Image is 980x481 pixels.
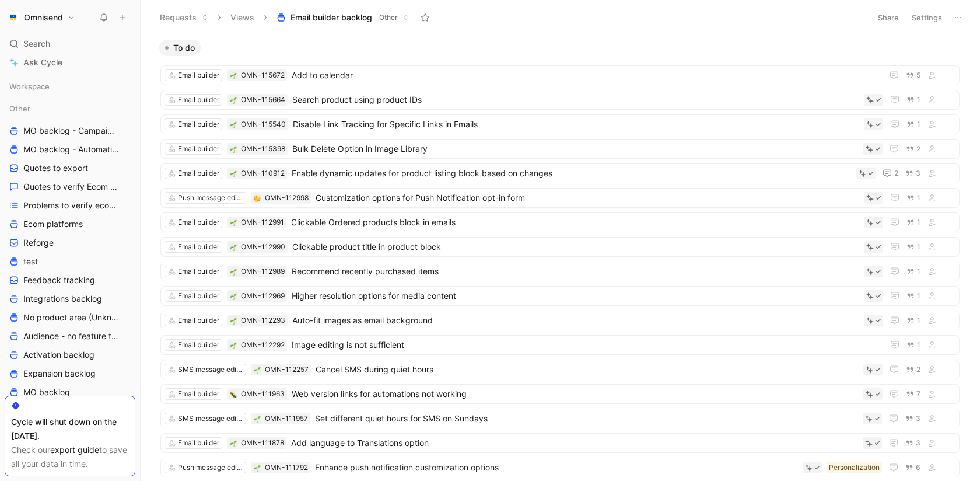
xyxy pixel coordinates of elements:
[5,100,135,117] div: Other
[23,312,120,323] span: No product area (Unknowns)
[241,315,285,326] div: OMN-112293
[829,462,880,473] div: Personalization
[173,42,195,54] span: To do
[265,462,308,473] div: OMN-111792
[291,436,858,450] span: Add language to Translations option
[241,388,285,400] div: OMN-111963
[917,96,921,103] span: 1
[11,443,129,471] div: Check our to save all your data in time.
[178,192,243,204] div: Push message editor
[23,181,121,193] span: Quotes to verify Ecom platforms
[8,12,19,23] img: Omnisend
[5,346,135,364] a: Activation backlog
[5,178,135,196] a: Quotes to verify Ecom platforms
[5,78,135,95] div: Workspace
[23,200,122,211] span: Problems to verify ecom platforms
[292,142,859,156] span: Bulk Delete Option in Image Library
[917,243,921,250] span: 1
[253,414,261,423] button: 🌱
[160,262,960,281] a: Email builder🌱OMN-112989Recommend recently purchased items1
[916,72,921,79] span: 5
[292,338,878,352] span: Image editing is not sufficient
[229,120,237,128] div: 🌱
[265,364,309,375] div: OMN-112257
[155,9,213,26] button: Requests
[253,194,261,202] button: 🤔
[23,256,38,267] span: test
[23,125,119,137] span: MO backlog - Campaigns
[903,167,923,180] button: 3
[5,309,135,326] a: No product area (Unknowns)
[230,244,237,251] img: 🌱
[229,145,237,153] button: 🌱
[23,349,94,361] span: Activation backlog
[904,191,923,204] button: 1
[23,218,83,230] span: Ecom platforms
[290,12,372,23] span: Email builder backlog
[178,462,243,473] div: Push message editor
[178,168,219,179] div: Email builder
[229,390,237,398] button: 🐛
[178,69,219,81] div: Email builder
[229,243,237,251] button: 🌱
[229,96,237,104] div: 🌱
[271,9,415,26] button: Email builder backlogOther
[229,218,237,226] button: 🌱
[292,289,859,303] span: Higher resolution options for media content
[229,439,237,447] div: 🌱
[23,386,70,398] span: MO backlog
[160,163,960,183] a: Email builder🌱OMN-110912Enable dynamic updates for product listing block based on changes23
[5,290,135,308] a: Integrations backlog
[160,433,960,453] a: Email builder🌱OMN-111878Add language to Translations option3
[917,219,921,226] span: 1
[178,94,219,106] div: Email builder
[5,159,135,177] a: Quotes to export
[9,81,50,92] span: Workspace
[241,241,285,253] div: OMN-112990
[160,409,960,428] a: SMS message editor🌱OMN-111957Set different quiet hours for SMS on Sundays3
[230,72,237,79] img: 🌱
[50,445,99,455] a: export guide
[894,170,898,177] span: 2
[241,217,284,228] div: OMN-112991
[917,317,921,324] span: 1
[5,54,135,71] a: Ask Cycle
[904,388,923,400] button: 7
[5,384,135,401] a: MO backlog
[178,339,219,351] div: Email builder
[229,316,237,325] button: 🌱
[253,365,261,374] button: 🌱
[5,327,135,345] a: Audience - no feature tag
[160,114,960,134] a: Email builder🌱OMN-115540Disable Link Tracking for Specific Links in Emails1
[917,121,921,128] span: 1
[917,194,921,201] span: 1
[904,118,923,131] button: 1
[229,267,237,276] div: 🌱
[160,360,960,379] a: SMS message editor🌱OMN-112257Cancel SMS during quiet hours2
[5,9,78,26] button: OmnisendOmnisend
[5,35,135,53] div: Search
[178,315,219,326] div: Email builder
[11,415,129,443] div: Cycle will shut down on the [DATE].
[916,440,921,447] span: 3
[178,266,219,277] div: Email builder
[230,318,237,325] img: 🌱
[229,341,237,349] button: 🌱
[241,118,286,130] div: OMN-115540
[903,412,923,425] button: 3
[229,169,237,177] div: 🌱
[292,68,878,82] span: Add to calendar
[160,311,960,330] a: Email builder🌱OMN-112293Auto-fit images as email background1
[241,437,284,449] div: OMN-111878
[916,145,921,152] span: 2
[178,437,219,449] div: Email builder
[178,143,219,155] div: Email builder
[160,286,960,306] a: Email builder🌱OMN-112969Higher resolution options for media content1
[178,388,219,400] div: Email builder
[315,461,798,475] span: Enhance push notification customization options
[254,195,261,202] img: 🤔
[23,293,102,305] span: Integrations backlog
